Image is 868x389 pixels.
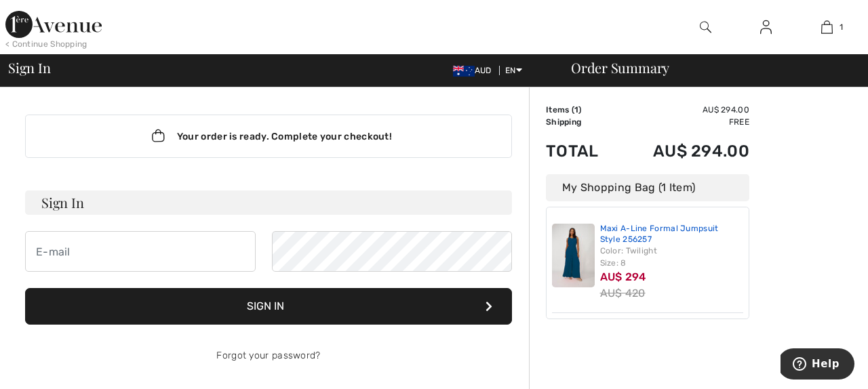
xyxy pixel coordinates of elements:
[618,116,749,128] td: Free
[216,350,320,361] a: Forgot your password?
[797,19,856,35] a: 1
[552,224,595,287] img: Maxi A-Line Formal Jumpsuit Style 256257
[25,288,512,325] button: Sign In
[453,66,497,75] span: AUD
[25,190,512,215] h3: Sign In
[600,224,744,245] a: Maxi A-Line Formal Jumpsuit Style 256257
[546,174,749,201] div: My Shopping Bag (1 Item)
[546,128,618,174] td: Total
[546,104,618,116] td: Items ( )
[760,19,772,35] img: My Info
[546,116,618,128] td: Shipping
[618,128,749,174] td: AU$ 294.00
[505,66,522,75] span: EN
[600,287,646,300] s: AU$ 420
[5,38,87,50] div: < Continue Shopping
[821,19,833,35] img: My Bag
[840,21,843,33] span: 1
[8,61,50,75] span: Sign In
[25,115,512,158] div: Your order is ready. Complete your checkout!
[25,231,256,272] input: E-mail
[555,61,860,75] div: Order Summary
[574,105,578,115] span: 1
[600,245,744,269] div: Color: Twilight Size: 8
[749,19,783,36] a: Sign In
[453,66,475,77] img: Australian Dollar
[781,348,854,382] iframe: Opens a widget where you can find more information
[600,270,646,283] span: AU$ 294
[5,11,102,38] img: 1ère Avenue
[700,19,711,35] img: search the website
[618,104,749,116] td: AU$ 294.00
